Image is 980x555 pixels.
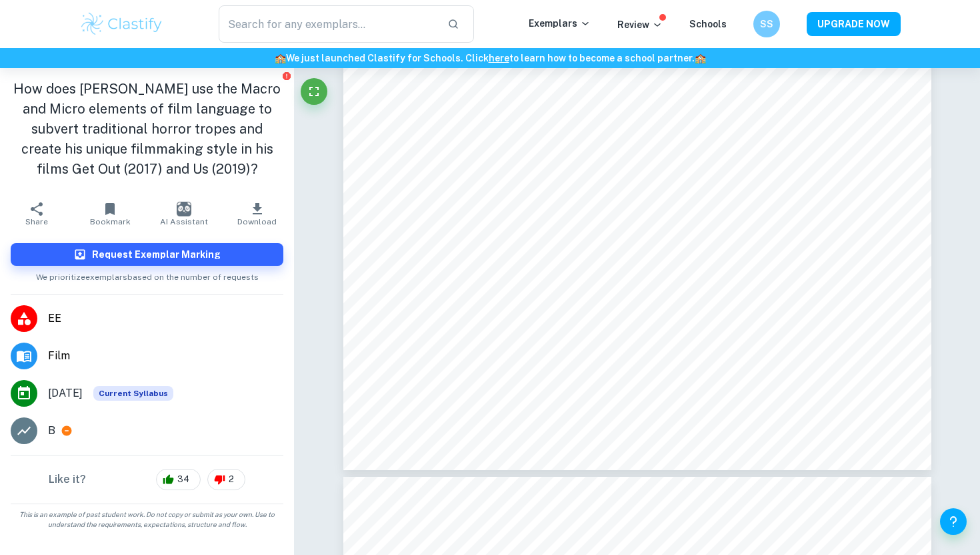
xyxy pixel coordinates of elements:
button: Help and Feedback [940,508,967,535]
div: 2 [207,469,245,490]
span: 2 [221,473,241,486]
button: SS [753,11,780,37]
p: Review [617,17,663,32]
span: AI Assistant [160,217,208,226]
h6: Request Exemplar Marking [92,247,221,262]
button: Bookmark [73,195,147,232]
button: Request Exemplar Marking [11,243,283,266]
img: Clastify logo [79,11,164,37]
button: Download [221,195,294,232]
h1: How does [PERSON_NAME] use the Macro and Micro elements of film language to subvert traditional h... [11,79,283,179]
a: Schools [689,19,727,29]
h6: Like it? [49,472,86,488]
button: UPGRADE NOW [807,12,901,36]
span: 34 [170,473,197,486]
span: 🏫 [695,53,706,63]
span: This is an example of past student work. Do not copy or submit as your own. Use to understand the... [5,510,289,530]
span: We prioritize exemplars based on the number of requests [36,266,259,283]
a: here [489,53,509,63]
span: Current Syllabus [93,386,173,401]
p: B [48,423,55,439]
span: Share [25,217,48,226]
span: Download [237,217,277,226]
h6: SS [759,17,775,31]
div: 34 [156,469,201,490]
img: AI Assistant [177,202,191,216]
button: AI Assistant [147,195,221,232]
span: [DATE] [48,385,83,401]
button: Fullscreen [301,78,327,105]
input: Search for any exemplars... [219,5,437,43]
p: Exemplars [529,16,591,31]
button: Report issue [281,71,291,81]
span: 🏫 [275,53,286,63]
div: This exemplar is based on the current syllabus. Feel free to refer to it for inspiration/ideas wh... [93,386,173,401]
span: Film [48,348,283,364]
span: Bookmark [90,217,131,226]
h6: We just launched Clastify for Schools. Click to learn how to become a school partner. [3,51,977,65]
span: EE [48,311,283,327]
